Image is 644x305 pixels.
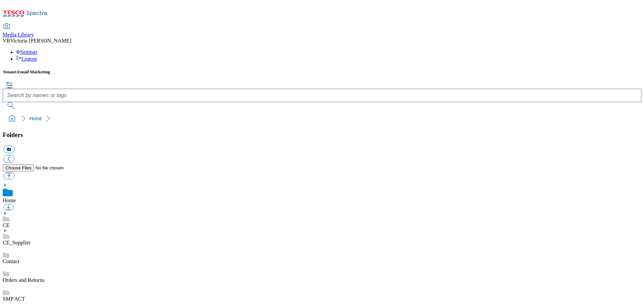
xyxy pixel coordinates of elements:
[17,69,50,74] span: Email Marketing
[7,113,17,124] a: home
[3,24,34,38] a: Media Library
[3,258,19,264] a: Contact
[16,56,37,62] a: Logout
[3,296,25,302] a: SMP ACT
[3,131,641,139] h3: Folders
[3,277,44,283] a: Orders and Returns
[10,38,71,44] span: Victoria [PERSON_NAME]
[3,112,641,125] nav: breadcrumb
[30,116,42,121] a: Home
[3,38,10,44] span: VB
[3,222,9,228] a: CE
[3,198,16,203] a: Home
[3,240,31,245] a: CE_Supplier
[3,32,34,37] span: Media Library
[3,69,641,75] h5: Tenant:
[3,89,641,102] input: Search by names or tags
[16,49,38,55] a: Settings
